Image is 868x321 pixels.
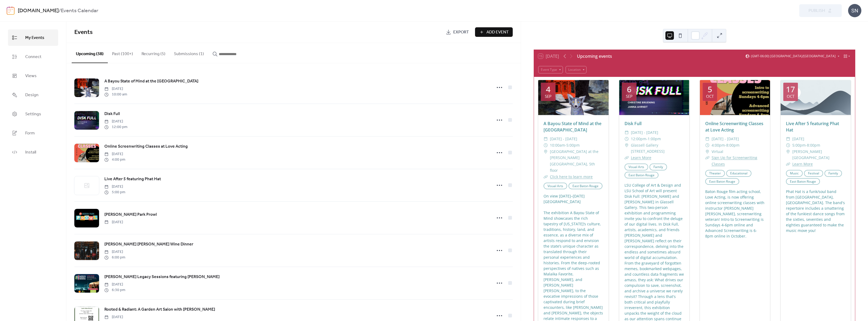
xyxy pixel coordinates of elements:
a: [PERSON_NAME] Park Prowl [104,211,157,218]
span: Install [25,148,36,157]
span: Design [25,91,39,99]
a: A Bayou State of Mind at the [GEOGRAPHIC_DATA] [544,121,601,133]
img: logo [7,6,15,15]
span: 4:00pm [712,142,725,148]
span: Export [453,29,469,36]
a: Live After 5 featuring Phat Hat [786,121,839,133]
div: ​ [786,142,790,148]
span: 5:00 pm [104,190,125,195]
span: Glassell Gallery [STREET_ADDRESS] [631,142,684,155]
span: - [806,142,807,148]
span: [DATE] [104,249,125,255]
div: ​ [705,155,709,161]
span: (GMT-06:00) [GEOGRAPHIC_DATA]/[GEOGRAPHIC_DATA] [751,55,836,58]
span: 5:00pm [566,142,580,148]
span: - [565,142,566,148]
span: Events [74,27,93,38]
span: [DATE] [104,282,125,287]
div: ​ [625,129,629,136]
span: Connect [25,53,41,61]
span: 8:00pm [726,142,739,148]
div: ​ [786,136,790,142]
span: [GEOGRAPHIC_DATA] at the [PERSON_NAME][GEOGRAPHIC_DATA], 5th floor [550,148,603,174]
span: Virtual [712,148,723,155]
span: [DATE] [104,184,125,190]
a: Learn More [792,161,813,166]
a: Connect [8,49,58,65]
div: Upcoming events [577,53,612,59]
span: 6:30 pm [104,287,125,293]
span: 5:00pm [792,142,806,148]
a: Disk Full [625,121,642,126]
span: Form [25,129,35,138]
button: Recurring (5) [137,43,170,63]
button: Submissions (1) [170,43,208,63]
div: ​ [625,136,629,142]
span: [PERSON_NAME] Park Prowl [104,212,157,218]
div: Phat Hat is a funk/soul band from [GEOGRAPHIC_DATA], [GEOGRAPHIC_DATA]. The band's repertoire inc... [781,189,851,233]
span: - [646,136,648,142]
span: Online Screenwriting Classes at Love Acting [104,143,188,150]
a: My Events [8,29,58,46]
div: ​ [544,136,548,142]
a: Design [8,87,58,103]
a: Settings [8,106,58,122]
b: / [59,6,61,16]
a: Live After 5 featuring Phat Hat [104,176,161,183]
span: [DATE] [104,86,127,92]
a: Rooted & Radiant: A Garden Art Salon with [PERSON_NAME] [104,306,215,313]
div: 17 [786,85,795,93]
div: Baton Rouge film acting school, Love Acting, is now offering online screenwriting classes with in... [700,189,770,239]
span: [PERSON_NAME][GEOGRAPHIC_DATA] [792,148,845,161]
a: [PERSON_NAME] Legacy Sessions featuring [PERSON_NAME] [104,274,220,280]
span: [DATE] - [DATE] [550,136,577,142]
b: Events Calendar [61,6,98,16]
div: 4 [546,85,550,93]
a: Views [8,68,58,84]
a: Online Screenwriting Classes at Love Acting [104,143,188,150]
div: ​ [625,142,629,148]
span: 10:00 am [104,92,127,97]
div: ​ [786,161,790,167]
a: A Bayou State of Mind at the [GEOGRAPHIC_DATA] [104,78,198,85]
div: 5 [708,85,712,93]
span: 10:00am [550,142,565,148]
span: 8:00pm [807,142,820,148]
span: [DATE] [104,219,123,225]
span: 4:00 pm [104,157,125,162]
div: Oct [706,94,714,98]
button: Add Event [475,27,513,37]
div: Oct [787,94,794,98]
div: ​ [705,136,709,142]
div: ​ [705,142,709,148]
span: [PERSON_NAME] Legacy Sessions featuring [PERSON_NAME] [104,274,220,280]
div: ​ [544,148,548,155]
a: Click here to learn more [550,174,593,179]
span: [DATE] - [DATE] [631,129,658,136]
span: Views [25,72,37,80]
span: Add Event [486,29,509,36]
span: 1:00pm [648,136,661,142]
div: ​ [625,155,629,161]
span: Settings [25,110,41,118]
a: Sign Up for Screenwriting Classes [712,155,757,166]
div: Sep [545,94,551,98]
a: Online Screenwriting Classes at Love Acting [705,121,763,133]
span: [DATE] - [DATE] [712,136,739,142]
div: ​ [786,148,790,155]
a: Install [8,144,58,160]
a: Export [442,27,473,37]
span: [PERSON_NAME] [PERSON_NAME] Wine Dinner [104,241,193,248]
a: Disk Full [104,111,120,117]
span: [DATE] [792,136,804,142]
div: 6 [627,85,631,93]
div: Sep [626,94,632,98]
a: Learn More [631,155,651,160]
span: 12:00 pm [104,124,127,130]
a: Form [8,125,58,141]
span: - [725,142,726,148]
